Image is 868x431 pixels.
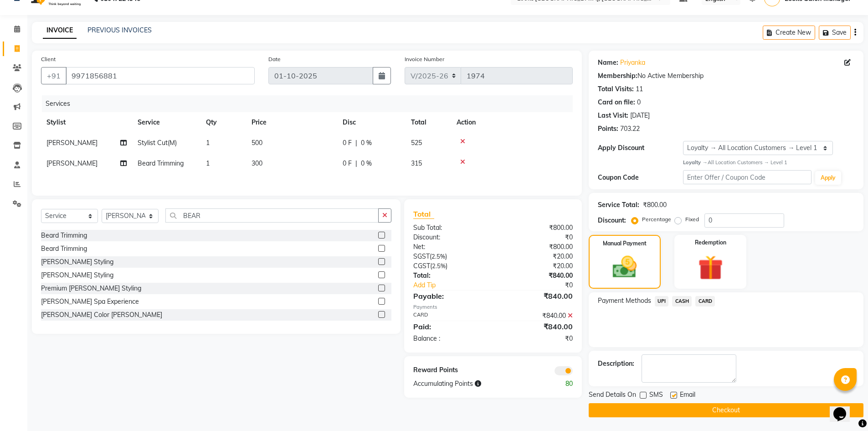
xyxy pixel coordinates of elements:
th: Service [132,112,200,133]
button: +91 [41,67,67,84]
img: _cash.svg [605,253,644,281]
div: Payments [413,303,572,311]
div: ( ) [406,252,493,261]
button: Create New [763,26,815,40]
th: Action [451,112,573,133]
div: Net: [406,242,493,252]
div: Beard Trimming [41,231,87,240]
div: Total Visits: [598,84,634,94]
span: | [355,159,357,168]
button: Checkout [589,403,863,417]
a: INVOICE [43,22,77,39]
div: Points: [598,124,618,134]
label: Invoice Number [405,55,444,63]
div: [DATE] [630,111,650,120]
div: 11 [636,84,643,94]
div: Payable: [406,291,493,301]
div: [PERSON_NAME] Color [PERSON_NAME] [41,310,162,320]
span: | [355,138,357,148]
span: Total [413,209,434,219]
span: 0 F [343,138,352,148]
th: Stylist [41,112,132,133]
label: Fixed [685,215,699,223]
input: Search by Name/Mobile/Email/Code [66,67,255,84]
div: ₹0 [493,334,580,343]
div: ₹840.00 [493,311,580,321]
div: Reward Points [406,365,493,375]
div: [PERSON_NAME] Styling [41,257,113,267]
div: ₹840.00 [493,291,580,301]
div: Sub Total: [406,223,493,233]
div: Card on file: [598,98,635,107]
div: ₹20.00 [493,252,580,261]
div: Total: [406,271,493,280]
div: Paid: [406,321,493,332]
span: 300 [252,159,262,167]
span: CASH [672,296,692,306]
div: ₹0 [508,280,580,290]
div: All Location Customers → Level 1 [683,159,854,166]
div: Accumulating Points [406,379,536,389]
span: 1 [206,159,210,167]
span: Send Details On [589,390,636,401]
span: 525 [411,139,422,147]
div: Service Total: [598,200,639,210]
span: [PERSON_NAME] [46,139,98,147]
div: 80 [536,379,580,389]
div: Coupon Code [598,173,683,182]
th: Price [246,112,337,133]
label: Client [41,55,56,63]
div: ₹840.00 [493,271,580,280]
span: 0 % [361,159,372,168]
div: Name: [598,58,618,68]
span: 500 [252,139,262,147]
div: [PERSON_NAME] Spa Experience [41,297,139,306]
span: 1 [206,139,210,147]
div: Apply Discount [598,143,683,153]
th: Total [406,112,451,133]
label: Manual Payment [603,239,647,248]
span: 315 [411,159,422,167]
div: Balance : [406,334,493,343]
div: Description: [598,359,634,369]
span: Payment Methods [598,296,651,306]
span: Email [680,390,695,401]
a: Add Tip [406,280,507,290]
div: ₹800.00 [493,242,580,252]
div: Premium [PERSON_NAME] Styling [41,284,141,293]
div: 703.22 [620,124,640,134]
a: Priyanka [620,58,645,68]
div: No Active Membership [598,71,854,81]
iframe: chat widget [830,395,859,422]
span: 0 F [343,159,352,168]
span: [PERSON_NAME] [46,159,98,167]
div: 0 [637,98,641,107]
span: CGST [413,262,430,270]
th: Qty [200,112,246,133]
div: ₹840.00 [493,321,580,332]
span: SGST [413,252,430,260]
button: Save [819,26,851,40]
img: _gift.svg [690,252,731,283]
input: Search or Scan [165,208,379,223]
div: ₹20.00 [493,261,580,271]
div: Discount: [406,233,493,242]
div: CARD [406,311,493,321]
span: UPI [655,296,669,306]
span: CARD [695,296,715,306]
div: ₹0 [493,233,580,242]
div: [PERSON_NAME] Styling [41,270,113,280]
label: Redemption [695,239,726,247]
div: Beard Trimming [41,244,87,254]
div: ( ) [406,261,493,271]
label: Percentage [642,215,671,223]
button: Apply [815,171,841,185]
div: ₹800.00 [643,200,667,210]
span: Stylist Cut(M) [138,139,177,147]
label: Date [268,55,281,63]
div: ₹800.00 [493,223,580,233]
div: Last Visit: [598,111,628,120]
div: Membership: [598,71,637,81]
span: 2.5% [431,253,445,260]
span: SMS [649,390,663,401]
